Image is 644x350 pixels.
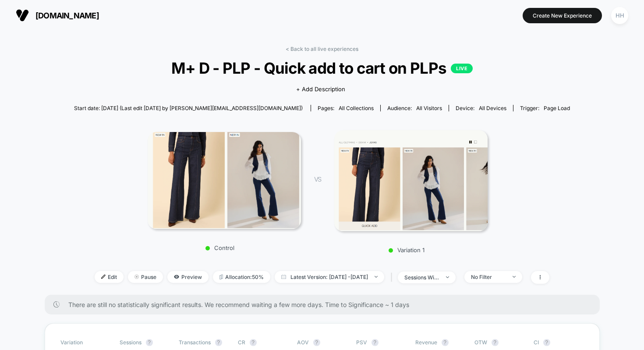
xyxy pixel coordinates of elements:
span: OTW [474,339,523,346]
img: calendar [281,275,286,279]
img: Variation 1 main [334,130,488,231]
button: ? [313,339,320,346]
img: end [446,276,449,278]
span: M+ D - PLP - Quick add to cart on PLPs [99,59,545,77]
span: Revenue [415,339,437,346]
span: Preview [167,271,209,283]
div: HH [611,7,628,24]
p: LIVE [451,64,473,73]
div: Audience: [387,105,442,111]
div: sessions with impression [404,274,439,281]
span: Allocation: 50% [213,271,270,283]
button: ? [543,339,550,346]
div: No Filter [471,274,506,280]
span: Edit [95,271,124,283]
a: < Back to all live experiences [286,46,358,52]
div: Pages: [318,105,374,111]
img: Control main [148,132,301,229]
img: end [375,276,378,278]
span: Device: [449,105,513,111]
p: Variation 1 [330,246,483,254]
span: Pause [128,271,163,283]
p: Control [143,244,297,251]
span: Transactions [179,339,211,346]
span: PSV [356,339,367,346]
span: [DOMAIN_NAME] [35,11,99,20]
img: end [134,275,139,279]
span: All Visitors [416,105,442,111]
span: There are still no statistically significant results. We recommend waiting a few more days . Time... [68,301,582,308]
img: rebalance [219,275,223,279]
button: ? [215,339,222,346]
span: VS [314,175,321,183]
img: Visually logo [16,9,29,22]
button: [DOMAIN_NAME] [13,8,102,22]
span: CI [534,339,582,346]
button: Create New Experience [523,8,602,23]
button: ? [442,339,449,346]
span: Sessions [120,339,142,346]
span: + Add Description [296,85,345,94]
button: ? [492,339,499,346]
span: Start date: [DATE] (Last edit [DATE] by [PERSON_NAME][EMAIL_ADDRESS][DOMAIN_NAME]) [74,105,303,111]
button: ? [372,339,379,346]
button: ? [250,339,257,346]
button: HH [609,7,631,25]
span: | [389,271,398,284]
span: Variation [60,339,109,346]
button: ? [146,339,153,346]
span: Page Load [544,105,570,111]
span: AOV [297,339,309,346]
img: edit [101,275,106,279]
img: end [513,276,516,278]
span: Latest Version: [DATE] - [DATE] [275,271,384,283]
span: CR [238,339,245,346]
span: all collections [339,105,374,111]
div: Trigger: [520,105,570,111]
span: all devices [479,105,506,111]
